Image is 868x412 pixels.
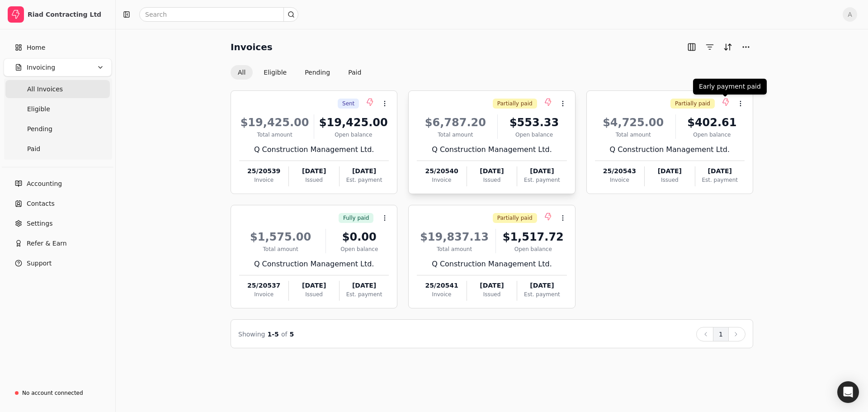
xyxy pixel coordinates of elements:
[713,327,729,341] button: 1
[340,281,389,290] div: [DATE]
[517,290,566,298] div: Est. payment
[5,100,110,118] a: Eligible
[341,65,368,80] button: Paid
[517,176,566,184] div: Est. payment
[27,144,40,154] span: Paid
[342,99,354,108] span: Sent
[417,245,492,253] div: Total amount
[497,99,533,108] span: Partially paid
[27,124,52,134] span: Pending
[595,176,644,184] div: Invoice
[4,254,112,272] button: Support
[595,114,672,131] div: $4,725.00
[318,131,389,139] div: Open balance
[645,166,694,176] div: [DATE]
[417,259,566,270] div: Q Construction Management Ltd.
[501,114,566,131] div: $553.33
[467,281,517,290] div: [DATE]
[695,176,745,184] div: Est. payment
[239,281,288,290] div: 25/20537
[675,99,710,108] span: Partially paid
[27,199,55,208] span: Contacts
[27,239,67,248] span: Refer & Earn
[417,176,466,184] div: Invoice
[500,245,567,253] div: Open balance
[693,79,767,95] div: Early payment paid
[28,10,108,19] div: Riad Contracting Ltd
[5,140,110,158] a: Paid
[417,114,494,131] div: $6,787.20
[417,290,466,298] div: Invoice
[289,166,339,176] div: [DATE]
[417,281,466,290] div: 25/20541
[27,43,45,52] span: Home
[4,194,112,213] a: Contacts
[595,144,745,155] div: Q Construction Management Ltd.
[843,7,857,22] button: A
[231,65,368,80] div: Invoice filter options
[239,166,288,176] div: 25/20539
[417,144,566,155] div: Q Construction Management Ltd.
[297,65,337,80] button: Pending
[330,229,389,245] div: $0.00
[645,176,694,184] div: Issued
[239,290,288,298] div: Invoice
[5,80,110,98] a: All Invoices
[500,229,567,245] div: $1,517.72
[679,131,745,139] div: Open balance
[417,229,492,245] div: $19,837.13
[27,259,52,268] span: Support
[467,290,517,298] div: Issued
[239,229,322,245] div: $1,575.00
[289,281,339,290] div: [DATE]
[4,234,112,252] button: Refer & Earn
[695,166,745,176] div: [DATE]
[739,40,753,54] button: More
[4,214,112,232] a: Settings
[595,131,672,139] div: Total amount
[289,176,339,184] div: Issued
[139,7,298,22] input: Search
[27,179,62,189] span: Accounting
[289,290,339,298] div: Issued
[4,38,112,57] a: Home
[231,65,253,80] button: All
[517,166,566,176] div: [DATE]
[238,331,265,338] span: Showing
[721,40,735,54] button: Sort
[281,331,288,338] span: of
[4,58,112,76] button: Invoicing
[5,120,110,138] a: Pending
[239,114,310,131] div: $19,425.00
[4,385,112,401] a: No account connected
[268,331,279,338] span: 1 - 5
[340,166,389,176] div: [DATE]
[27,104,50,114] span: Eligible
[417,131,494,139] div: Total amount
[239,245,322,253] div: Total amount
[501,131,566,139] div: Open balance
[239,176,288,184] div: Invoice
[22,389,83,397] div: No account connected
[4,175,112,193] a: Accounting
[467,176,517,184] div: Issued
[417,166,466,176] div: 25/20540
[837,381,859,403] div: Open Intercom Messenger
[595,166,644,176] div: 25/20543
[239,131,310,139] div: Total amount
[330,245,389,253] div: Open balance
[256,65,294,80] button: Eligible
[343,214,369,222] span: Fully paid
[27,219,52,228] span: Settings
[290,331,294,338] span: 5
[467,166,517,176] div: [DATE]
[231,40,273,54] h2: Invoices
[340,290,389,298] div: Est. payment
[239,259,389,270] div: Q Construction Management Ltd.
[239,144,389,155] div: Q Construction Management Ltd.
[679,114,745,131] div: $402.61
[318,114,389,131] div: $19,425.00
[27,85,63,94] span: All Invoices
[27,63,55,72] span: Invoicing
